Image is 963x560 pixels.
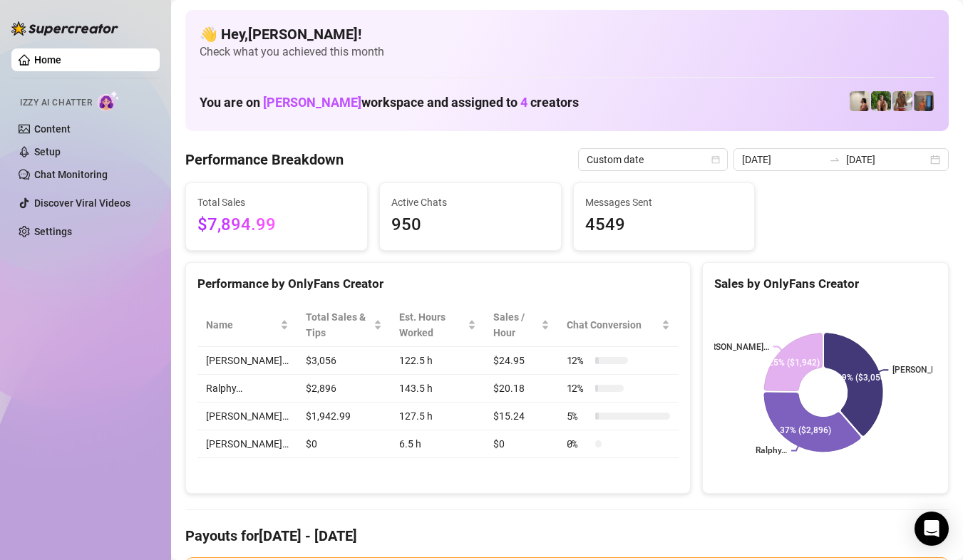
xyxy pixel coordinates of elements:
span: Izzy AI Chatter [20,96,92,110]
a: Content [34,123,71,135]
span: 5 % [567,408,589,424]
td: [PERSON_NAME]… [197,430,297,458]
span: Active Chats [391,195,550,210]
td: $2,896 [297,375,391,403]
a: Chat Monitoring [34,169,108,180]
span: 4549 [585,212,743,239]
div: Sales by OnlyFans Creator [714,274,937,294]
span: Total Sales & Tips [306,309,371,341]
td: [PERSON_NAME]… [197,403,297,430]
span: Name [206,317,277,333]
img: Nathaniel [871,91,891,111]
td: $3,056 [297,347,391,375]
td: $20.18 [485,375,558,403]
span: Chat Conversion [567,317,659,333]
span: [PERSON_NAME] [263,95,361,110]
img: Nathaniel [892,91,912,111]
span: Messages Sent [585,195,743,210]
td: 127.5 h [391,403,485,430]
span: Check what you achieved this month [200,44,934,60]
td: $1,942.99 [297,403,391,430]
td: 6.5 h [391,430,485,458]
a: Settings [34,226,72,237]
span: to [829,154,840,165]
h1: You are on workspace and assigned to creators [200,95,579,110]
th: Total Sales & Tips [297,304,391,347]
a: Home [34,54,61,66]
text: Ralphy… [756,446,787,456]
td: [PERSON_NAME]… [197,347,297,375]
img: AI Chatter [98,90,120,111]
div: Est. Hours Worked [399,309,465,341]
td: 143.5 h [391,375,485,403]
span: $7,894.99 [197,212,356,239]
th: Sales / Hour [485,304,558,347]
span: 12 % [567,353,589,368]
h4: 👋 Hey, [PERSON_NAME] ! [200,24,934,44]
td: $15.24 [485,403,558,430]
h4: Payouts for [DATE] - [DATE] [185,526,949,546]
td: $0 [297,430,391,458]
text: [PERSON_NAME]… [698,342,769,352]
div: Open Intercom Messenger [915,512,949,546]
th: Chat Conversion [558,304,679,347]
img: logo-BBDzfeDw.svg [11,21,118,36]
td: $0 [485,430,558,458]
span: Sales / Hour [493,309,538,341]
span: swap-right [829,154,840,165]
input: Start date [742,152,823,167]
div: Performance by OnlyFans Creator [197,274,679,294]
a: Setup [34,146,61,157]
td: $24.95 [485,347,558,375]
th: Name [197,304,297,347]
span: 12 % [567,380,589,396]
span: 950 [391,212,550,239]
span: calendar [711,155,720,164]
span: 0 % [567,436,589,452]
span: Total Sales [197,195,356,210]
span: 4 [520,95,527,110]
td: Ralphy… [197,375,297,403]
td: 122.5 h [391,347,485,375]
a: Discover Viral Videos [34,197,130,209]
img: Wayne [914,91,934,111]
span: Custom date [587,149,719,170]
h4: Performance Breakdown [185,150,344,170]
img: Ralphy [850,91,870,111]
input: End date [846,152,927,167]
